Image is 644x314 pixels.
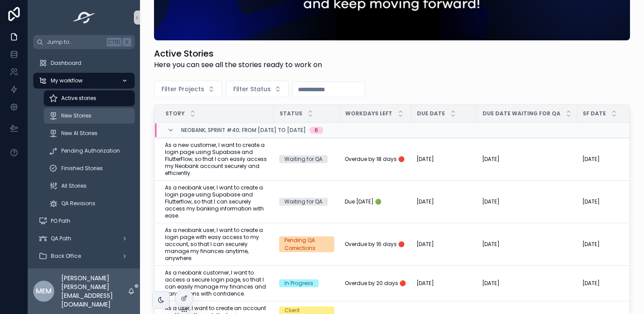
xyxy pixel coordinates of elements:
[482,198,572,205] a: [DATE]
[582,241,637,248] a: [DATE]
[44,108,135,124] a: New Stories
[345,280,406,287] a: Overdue by 20 days 🔴
[582,280,600,287] span: [DATE]
[61,112,91,119] span: New Stories
[44,178,135,194] a: All Stories
[154,60,322,70] span: Here you can see all the stories ready to work on
[416,198,472,205] a: [DATE]
[284,279,313,287] div: In Progress
[165,184,269,219] a: As a neobank user, I want to create a login page using Supabase and Flutterflow, so that I can se...
[123,39,130,46] span: K
[582,280,637,287] a: [DATE]
[582,198,600,205] span: [DATE]
[416,156,434,163] span: [DATE]
[61,165,103,172] span: Finished Stories
[583,110,606,117] span: SF Date
[44,90,135,106] a: Active stories
[280,110,302,117] span: Status
[417,110,445,117] span: Due Date
[61,147,120,154] span: Pending Authorization
[482,198,500,205] span: [DATE]
[61,130,98,137] span: New AI Stories
[44,125,135,141] a: New AI Stories
[482,241,500,248] span: [DATE]
[33,55,135,71] a: Dashboard
[416,280,472,287] a: [DATE]
[165,142,269,177] a: As a new customer, I want to create a login page using Supabase and FlutterFlow, so that I can ea...
[33,35,135,49] button: Jump to...CtrlK
[226,81,289,97] button: Select Button
[181,127,306,134] span: Neobank; Sprint #40; From [DATE] to [DATE]
[482,156,572,163] a: [DATE]
[416,198,434,205] span: [DATE]
[154,81,222,97] button: Select Button
[154,47,322,60] h1: Active Stories
[51,253,81,260] span: Back Office
[33,231,135,246] a: QA Path
[416,241,472,248] a: [DATE]
[315,127,318,134] div: 6
[345,241,406,248] a: Overdue by 16 days 🔴
[165,269,269,297] a: As a neobank customer, I want to access a secure login page, so that I can easily manage my finan...
[582,241,600,248] span: [DATE]
[483,110,560,117] span: Due Date Waiting for QA
[36,286,52,296] span: MEm
[44,196,135,211] a: QA Revisions
[70,11,98,25] img: App logo
[47,39,103,46] span: Jump to...
[51,235,71,242] span: QA Path
[482,156,500,163] span: [DATE]
[61,200,95,207] span: QA Revisions
[165,110,185,117] span: Story
[345,110,392,117] span: Workdays Left
[44,161,135,176] a: Finished Stories
[107,38,122,46] span: Ctrl
[61,182,87,189] span: All Stories
[161,85,204,93] span: Filter Projects
[582,156,600,163] span: [DATE]
[416,241,434,248] span: [DATE]
[61,95,96,102] span: Active stories
[279,279,334,287] a: In Progress
[345,241,405,248] span: Overdue by 16 days 🔴
[51,77,83,84] span: My workflow
[345,198,381,205] span: Due [DATE] 🟢
[279,198,334,206] a: Waiting for QA
[279,155,334,163] a: Waiting for QA
[345,156,406,163] a: Overdue by 18 days 🔴
[165,227,269,262] a: As a neobank user, I want to create a login page with easy access to my account, so that I can se...
[233,85,271,93] span: Filter Status
[284,198,322,206] div: Waiting for QA
[51,218,70,225] span: PO Path
[33,248,135,264] a: Back Office
[482,280,572,287] a: [DATE]
[345,156,405,163] span: Overdue by 18 days 🔴
[582,156,637,163] a: [DATE]
[28,49,140,268] div: scrollable content
[33,213,135,229] a: PO Path
[1,42,17,58] iframe: Spotlight
[582,198,637,205] a: [DATE]
[416,156,472,163] a: [DATE]
[61,274,128,309] p: [PERSON_NAME] [PERSON_NAME] [EMAIL_ADDRESS][DOMAIN_NAME]
[51,60,81,67] span: Dashboard
[279,236,334,252] a: Pending QA Corrections
[284,155,322,163] div: Waiting for QA
[482,241,572,248] a: [DATE]
[345,198,406,205] a: Due [DATE] 🟢
[33,73,135,89] a: My workflow
[482,280,500,287] span: [DATE]
[416,280,434,287] span: [DATE]
[284,236,329,252] div: Pending QA Corrections
[44,143,135,159] a: Pending Authorization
